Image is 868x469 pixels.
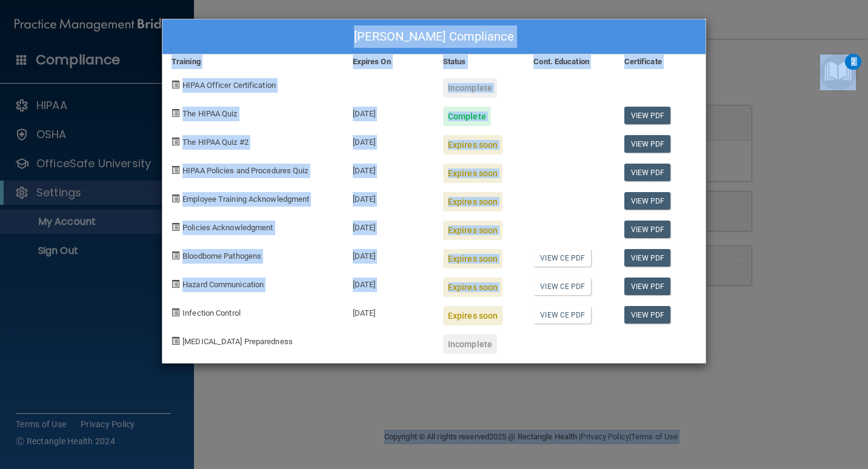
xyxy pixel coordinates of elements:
div: Incomplete [443,334,497,354]
a: View CE PDF [533,306,591,324]
div: Expires soon [443,221,502,240]
a: View PDF [624,306,671,324]
div: [DATE] [344,126,434,155]
div: Expires soon [443,164,502,183]
span: Policies Acknowledgment [182,223,273,232]
div: Expires On [344,55,434,69]
span: HIPAA Officer Certification [182,81,276,90]
span: The HIPAA Quiz [182,109,237,118]
span: HIPAA Policies and Procedures Quiz [182,166,308,175]
div: Incomplete [443,78,497,98]
a: View PDF [624,221,671,238]
div: [DATE] [344,211,434,240]
div: [DATE] [344,240,434,268]
div: Training [162,55,344,69]
div: Certificate [615,55,706,69]
span: Infection Control [182,308,241,318]
div: Status [434,55,524,69]
span: Bloodborne Pathogens [182,251,261,261]
a: View CE PDF [533,278,591,295]
div: Expires soon [443,249,502,268]
div: 2 [851,62,855,78]
div: Complete [443,107,491,126]
a: View CE PDF [533,249,591,267]
a: View PDF [624,192,671,210]
div: Expires soon [443,278,502,297]
div: [DATE] [344,268,434,297]
div: Expires soon [443,306,502,325]
div: [DATE] [344,297,434,325]
button: Open Resource Center, 2 new notifications [820,55,856,90]
a: View PDF [624,135,671,153]
div: Expires soon [443,135,502,155]
div: Cont. Education [524,55,615,69]
a: View PDF [624,278,671,295]
span: The HIPAA Quiz #2 [182,138,249,147]
div: [DATE] [344,155,434,183]
div: [DATE] [344,98,434,126]
div: [PERSON_NAME] Compliance [162,19,706,55]
span: Hazard Communication [182,280,264,289]
div: [DATE] [344,183,434,211]
div: Expires soon [443,192,502,211]
a: View PDF [624,164,671,181]
span: [MEDICAL_DATA] Preparedness [182,337,293,346]
a: View PDF [624,107,671,124]
a: View PDF [624,249,671,267]
span: Employee Training Acknowledgment [182,195,309,204]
